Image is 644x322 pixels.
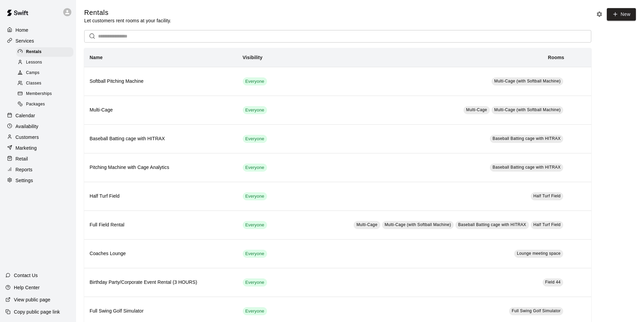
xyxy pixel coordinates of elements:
span: Everyone [243,78,267,85]
h5: Rentals [84,8,171,17]
p: Home [16,27,28,33]
p: Reports [16,166,32,173]
span: Everyone [243,308,267,315]
span: Everyone [243,222,267,228]
span: Multi-Cage [356,222,377,227]
div: This service is visible to all of your customers [243,135,267,143]
h6: Full Field Rental [90,221,232,229]
a: Marketing [5,143,71,153]
span: Baseball Batting cage with HITRAX [458,222,526,227]
div: Classes [16,79,73,88]
p: Customers [16,134,39,141]
span: Half Turf Field [533,194,561,198]
p: Let customers rent rooms at your facility. [84,17,171,24]
h6: Coaches Lounge [90,250,232,257]
span: Memberships [26,91,52,97]
a: Services [5,36,71,46]
p: Marketing [16,145,37,151]
b: Name [90,55,103,60]
p: Settings [16,177,33,184]
span: Baseball Batting cage with HITRAX [493,136,560,141]
h6: Softball Pitching Machine [90,78,232,85]
h6: Full Swing Golf Simulator [90,307,232,315]
span: Multi-Cage (with Softball Machine) [494,79,560,83]
span: Everyone [243,136,267,142]
span: Full Swing Golf Simulator [512,308,561,313]
span: Camps [26,70,40,76]
span: Lounge meeting space [517,251,560,256]
a: Reports [5,165,71,175]
span: Everyone [243,279,267,286]
span: Classes [26,80,41,87]
span: Multi-Cage [466,107,487,112]
div: This service is visible to all of your customers [243,192,267,200]
a: Calendar [5,110,71,121]
div: This service is visible to all of your customers [243,77,267,85]
span: Multi-Cage (with Softball Machine) [494,107,560,112]
span: Everyone [243,251,267,257]
a: Availability [5,121,71,131]
p: Retail [16,155,28,162]
span: Everyone [243,107,267,114]
a: New [607,8,636,21]
b: Rooms [548,55,564,60]
div: This service is visible to all of your customers [243,164,267,172]
p: Copy public page link [14,308,60,315]
a: Retail [5,154,71,164]
a: Lessons [16,57,76,68]
h6: Birthday Party/Corporate Event Rental (3 HOURS) [90,279,232,286]
div: Rentals [16,47,73,57]
span: Everyone [243,193,267,200]
button: Rental settings [594,9,604,19]
h6: Pitching Machine with Cage Analytics [90,164,232,171]
a: Packages [16,99,76,110]
div: This service is visible to all of your customers [243,307,267,315]
div: This service is visible to all of your customers [243,250,267,258]
div: This service is visible to all of your customers [243,278,267,287]
h6: Multi-Cage [90,106,232,114]
span: Half Turf Field [533,222,561,227]
a: Customers [5,132,71,142]
a: Home [5,25,71,35]
span: Baseball Batting cage with HITRAX [493,165,560,170]
a: Settings [5,175,71,185]
p: Contact Us [14,272,38,279]
div: This service is visible to all of your customers [243,221,267,229]
div: Camps [16,68,73,78]
span: Field 44 [545,280,561,284]
span: Multi-Cage (with Softball Machine) [385,222,451,227]
h6: Baseball Batting cage with HITRAX [90,135,232,143]
p: View public page [14,296,50,303]
a: Classes [16,78,76,89]
div: Lessons [16,58,73,67]
a: Rentals [16,47,76,57]
div: Memberships [16,89,73,99]
p: Availability [16,123,39,130]
span: Packages [26,101,45,108]
p: Help Center [14,284,40,291]
span: Lessons [26,59,42,66]
div: This service is visible to all of your customers [243,106,267,114]
p: Services [16,38,34,44]
span: Rentals [26,49,42,55]
p: Calendar [16,112,35,119]
div: Packages [16,100,73,109]
a: Memberships [16,89,76,99]
b: Visibility [243,55,263,60]
h6: Half Turf Field [90,193,232,200]
a: Camps [16,68,76,78]
span: Everyone [243,165,267,171]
